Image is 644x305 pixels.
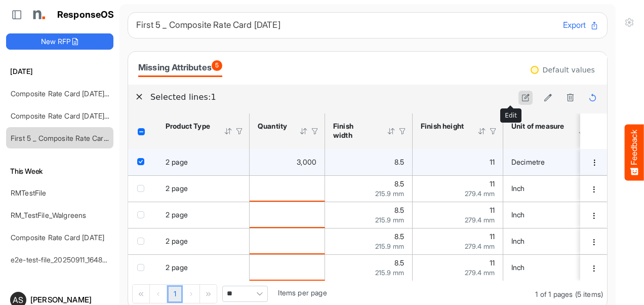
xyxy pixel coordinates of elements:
td: effc81bb-064d-4757-bb98-6bf7710b7d88 is template cell Column Header [580,228,609,254]
span: 3,000 [297,158,316,166]
td: checkbox [128,202,157,228]
span: 279.4 mm [465,216,495,224]
button: dropdownbutton [589,158,600,168]
a: Page 1 of 1 Pages [167,285,183,303]
button: dropdownbutton [588,263,599,274]
td: 2 page is template cell Column Header product-type [157,254,250,281]
td: checkbox [128,254,157,281]
div: Finish height [421,122,464,131]
span: 215.9 mm [375,242,404,250]
span: 8.5 [394,206,404,214]
td: 2 page is template cell Column Header product-type [157,149,250,175]
h6: [DATE] [6,66,113,77]
td: 8.5 is template cell Column Header httpsnorthellcomontologiesmapping-rulesmeasurementhasfinishsiz... [325,149,413,175]
td: 11 is template cell Column Header httpsnorthellcomontologiesmapping-rulesmeasurementhasfinishsize... [413,254,503,281]
td: checkbox [128,228,157,254]
span: 11 [490,206,495,214]
td: 2efa06fd-f165-4177-8f9f-0bf7e9d5b65f is template cell Column Header [580,254,609,281]
div: Go to previous page [150,285,167,303]
td: 8.5 is template cell Column Header httpsnorthellcomontologiesmapping-rulesmeasurementhasfinishsiz... [325,202,413,228]
div: Go to first page [133,285,150,303]
span: 11 [490,179,495,188]
a: First 5 _ Composite Rate Card [DATE] [11,134,132,142]
td: is template cell Column Header httpsnorthellcomontologiesmapping-rulesorderhasquantity [250,202,325,228]
td: 30c51834-b177-4b72-9782-86c2cf4dec4a is template cell Column Header [580,149,609,175]
span: Decimetre [511,158,545,166]
span: 215.9 mm [375,216,404,224]
img: Northell [28,5,48,25]
div: Filter Icon [235,127,244,136]
span: 215.9 mm [375,269,404,277]
td: 11 is template cell Column Header httpsnorthellcomontologiesmapping-rulesmeasurementhasfinishsize... [413,228,503,254]
span: 2 page [166,210,188,219]
span: 5 [212,60,222,71]
a: RMTestFile [11,188,47,197]
div: [PERSON_NAME] [30,296,109,303]
td: is template cell Column Header httpsnorthellcomontologiesmapping-rulesorderhasquantity [250,175,325,202]
span: 11 [490,158,495,166]
a: Composite Rate Card [DATE] [11,233,104,242]
td: Inch is template cell Column Header httpsnorthellcomontologiesmapping-rulesmeasurementhasunitofme... [503,254,604,281]
th: Header checkbox [128,113,157,149]
span: Pagerdropdown [222,286,268,302]
div: Go to last page [200,285,217,303]
td: Inch is template cell Column Header httpsnorthellcomontologiesmapping-rulesmeasurementhasunitofme... [503,175,604,202]
a: Composite Rate Card [DATE]_smaller [11,89,131,98]
td: 2 page is template cell Column Header product-type [157,175,250,202]
span: 8.5 [394,232,404,241]
span: 2 page [166,237,188,245]
td: checkbox [128,149,157,175]
span: 11 [490,232,495,241]
span: 2 page [166,158,188,166]
div: Filter Icon [398,127,407,136]
td: checkbox [128,175,157,202]
span: 279.4 mm [465,189,495,198]
td: is template cell Column Header httpsnorthellcomontologiesmapping-rulesorderhasquantity [250,228,325,254]
span: Inch [511,237,525,245]
a: Composite Rate Card [DATE]_smaller [11,111,131,120]
span: 215.9 mm [375,189,404,198]
button: dropdownbutton [588,184,599,195]
td: 11 is template cell Column Header httpsnorthellcomontologiesmapping-rulesmeasurementhasfinishsize... [413,202,503,228]
span: 8.5 [394,158,404,166]
span: (5 items) [575,290,603,298]
td: 8.5 is template cell Column Header httpsnorthellcomontologiesmapping-rulesmeasurementhasfinishsiz... [325,254,413,281]
span: 11 [490,258,495,267]
span: Items per page [278,288,327,297]
span: 279.4 mm [465,269,495,277]
td: 62732f59-8072-4e8c-a453-53ede04ba017 is template cell Column Header [580,175,609,202]
button: Export [563,19,599,32]
span: 8.5 [394,258,404,267]
span: 1 of 1 pages [535,290,573,298]
button: New RFP [6,33,113,50]
div: Filter Icon [489,127,498,136]
h6: First 5 _ Composite Rate Card [DATE] [136,21,555,29]
h6: Selected lines: 1 [150,91,511,104]
td: is template cell Column Header httpsnorthellcomontologiesmapping-rulesorderhasquantity [250,254,325,281]
h6: This Week [6,166,113,177]
span: 8.5 [394,179,404,188]
span: 2 page [166,184,188,193]
td: 8.5 is template cell Column Header httpsnorthellcomontologiesmapping-rulesmeasurementhasfinishsiz... [325,228,413,254]
a: e2e-test-file_20250911_164826 [11,255,111,264]
div: Edit [501,109,521,122]
span: Inch [511,184,525,193]
td: 8c8a8867-5f68-4421-a47d-3426faf9cc22 is template cell Column Header [580,202,609,228]
div: Go to next page [183,285,200,303]
td: Inch is template cell Column Header httpsnorthellcomontologiesmapping-rulesmeasurementhasunitofme... [503,228,604,254]
div: Unit of measure [511,122,565,131]
h1: ResponseOS [57,10,114,20]
td: 2 page is template cell Column Header product-type [157,228,250,254]
div: Product Type [166,122,211,131]
div: Quantity [258,122,286,131]
td: 8.5 is template cell Column Header httpsnorthellcomontologiesmapping-rulesmeasurementhasfinishsiz... [325,175,413,202]
span: AS [13,296,23,304]
div: Missing Attributes [138,60,222,74]
td: Inch is template cell Column Header httpsnorthellcomontologiesmapping-rulesmeasurementhasunitofme... [503,202,604,228]
span: Inch [511,263,525,272]
button: dropdownbutton [588,211,599,221]
td: 3000 is template cell Column Header httpsnorthellcomontologiesmapping-rulesorderhasquantity [250,149,325,175]
div: Filter Icon [310,127,319,136]
td: 11 is template cell Column Header httpsnorthellcomontologiesmapping-rulesmeasurementhasfinishsize... [413,175,503,202]
td: Decimetre is template cell Column Header httpsnorthellcomontologiesmapping-rulesmeasurementhasuni... [503,149,604,175]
